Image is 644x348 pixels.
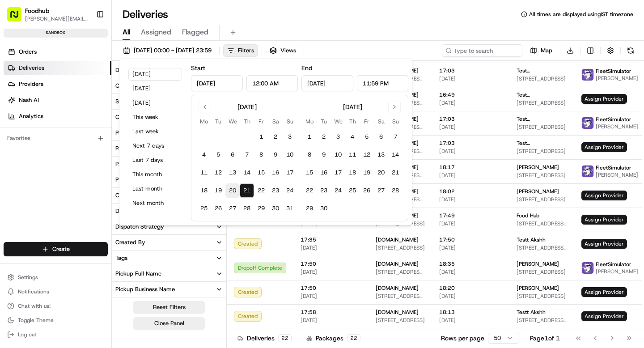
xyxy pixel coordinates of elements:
[268,130,283,144] button: 2
[439,309,502,316] span: 18:13
[388,130,402,144] button: 7
[317,117,331,126] th: Tuesday
[596,123,638,130] span: [PERSON_NAME]
[517,67,567,74] span: Test [PERSON_NAME]
[302,166,317,180] button: 15
[115,176,155,184] div: Provider Name
[211,183,225,198] button: 19
[266,44,300,57] button: Views
[517,99,567,106] span: [STREET_ADDRESS]
[240,201,254,216] button: 28
[388,148,402,162] button: 14
[439,164,502,171] span: 18:17
[376,260,419,267] span: [DOMAIN_NAME]
[439,317,502,324] span: [DATE]
[112,204,226,219] button: Driving Distance
[306,334,360,343] div: Packages
[283,201,297,216] button: 31
[529,11,633,18] span: All times are displayed using IST timezone
[18,274,38,281] span: Settings
[4,93,111,107] a: Nash AI
[360,183,374,198] button: 26
[374,130,388,144] button: 6
[581,239,627,249] span: Assign Provider
[268,183,283,198] button: 23
[345,148,360,162] button: 11
[317,183,331,198] button: 23
[211,166,225,180] button: 12
[63,151,108,158] a: Powered byPylon
[112,250,226,266] button: Tags
[197,201,211,216] button: 25
[115,191,152,199] div: Courier Name
[517,123,567,131] span: [STREET_ADDRESS]
[18,331,36,338] span: Log out
[9,9,27,27] img: Nash
[115,129,154,137] div: Package Value
[4,314,108,327] button: Toggle Theme
[254,183,268,198] button: 22
[439,67,502,74] span: 17:03
[439,148,502,155] span: [DATE]
[246,75,298,91] input: Time
[240,148,254,162] button: 7
[302,201,317,216] button: 29
[191,75,243,91] input: Date
[317,130,331,144] button: 2
[376,236,419,243] span: [DOMAIN_NAME]
[115,285,175,293] div: Pickup Business Name
[582,69,593,81] img: FleetSimulator.png
[517,196,567,203] span: [STREET_ADDRESS]
[197,166,211,180] button: 11
[439,75,502,82] span: [DATE]
[254,201,268,216] button: 29
[76,131,83,138] div: 💻
[283,117,297,126] th: Sunday
[211,148,225,162] button: 5
[268,148,283,162] button: 9
[85,130,144,139] span: API Documentation
[280,47,296,55] span: Views
[302,148,317,162] button: 8
[128,82,182,95] button: [DATE]
[112,157,226,172] button: Package Tags
[376,268,425,276] span: [STREET_ADDRESS][PERSON_NAME]
[301,293,361,300] span: [DATE]
[238,47,254,55] span: Filters
[141,27,171,38] span: Assigned
[254,117,268,126] th: Friday
[4,45,111,59] a: Orders
[374,183,388,198] button: 27
[331,183,345,198] button: 24
[18,130,68,139] span: Knowledge Base
[439,140,502,147] span: 17:03
[357,75,409,91] input: Time
[581,191,627,200] span: Assign Provider
[25,6,49,15] span: Foodhub
[345,183,360,198] button: 25
[128,68,182,81] button: [DATE]
[237,334,292,343] div: Deliveries
[128,182,182,195] button: Last month
[439,196,502,203] span: [DATE]
[18,288,49,295] span: Notifications
[197,148,211,162] button: 4
[254,148,268,162] button: 8
[199,101,211,113] button: Go to previous month
[9,36,163,50] p: Welcome 👋
[30,94,113,102] div: We're available if you need us!
[345,117,360,126] th: Thursday
[123,27,130,38] span: All
[439,91,502,98] span: 16:49
[128,125,182,138] button: Last week
[526,44,556,57] button: Map
[439,123,502,131] span: [DATE]
[301,317,361,324] span: [DATE]
[345,166,360,180] button: 18
[376,284,419,292] span: [DOMAIN_NAME]
[128,197,182,209] button: Next month
[581,287,627,297] span: Assign Provider
[331,166,345,180] button: 17
[225,117,240,126] th: Wednesday
[72,126,147,142] a: 💻API Documentation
